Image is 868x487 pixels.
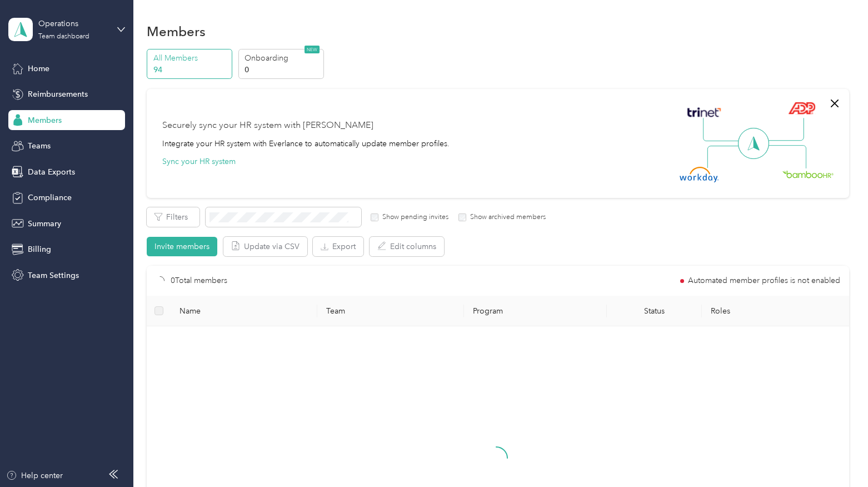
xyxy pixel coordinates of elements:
[607,296,702,326] th: Status
[179,306,308,316] span: Name
[162,138,450,150] div: Integrate your HR system with Everlance to automatically update member profiles.
[223,237,307,256] button: Update via CSV
[28,244,51,255] span: Billing
[317,296,464,326] th: Team
[688,277,840,285] span: Automated member profiles is not enabled
[162,119,373,132] div: Securely sync your HR system with [PERSON_NAME]
[153,52,229,64] p: All Members
[680,167,719,182] img: Workday
[6,470,63,481] button: Help center
[788,102,815,115] img: ADP
[685,105,724,120] img: Trinet
[782,170,834,178] img: BambooHR
[147,207,199,227] button: Filters
[38,18,108,29] div: Operations
[38,33,89,40] div: Team dashboard
[466,212,546,222] label: Show archived members
[28,270,79,281] span: Team Settings
[28,63,49,74] span: Home
[147,237,217,256] button: Invite members
[147,26,206,37] h1: Members
[378,212,448,222] label: Show pending invites
[370,237,444,256] button: Edit columns
[28,218,61,230] span: Summary
[28,115,62,126] span: Members
[28,192,72,203] span: Compliance
[765,118,804,141] img: Line Right Up
[305,46,320,53] span: NEW
[767,145,806,169] img: Line Right Down
[245,52,320,64] p: Onboarding
[703,118,742,142] img: Line Left Up
[806,425,868,487] iframe: Everlance-gr Chat Button Frame
[313,237,363,256] button: Export
[28,166,75,178] span: Data Exports
[153,64,229,76] p: 94
[464,296,607,326] th: Program
[162,156,236,167] button: Sync your HR system
[707,145,746,168] img: Line Left Down
[171,296,317,326] th: Name
[28,140,51,152] span: Teams
[171,275,227,287] p: 0 Total members
[702,296,849,326] th: Roles
[245,64,320,76] p: 0
[28,88,88,100] span: Reimbursements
